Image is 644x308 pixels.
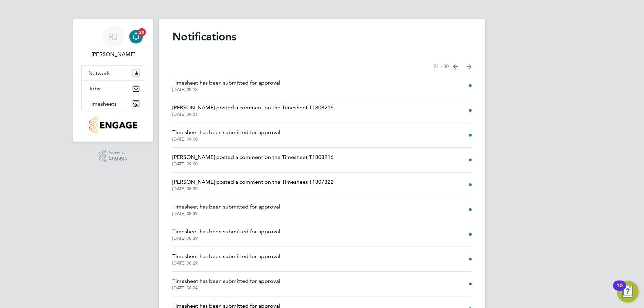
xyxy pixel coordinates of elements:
button: Network [82,66,145,80]
span: Network [88,70,110,76]
span: Timesheet has been submitted for approval [172,252,280,260]
span: [DATE] 09:01 [172,112,334,117]
span: 20 [138,28,146,36]
span: Timesheet has been submitted for approval [172,277,280,285]
a: [PERSON_NAME] posted a comment on the Timesheet T1807322[DATE] 08:39 [172,178,334,192]
a: Timesheet has been submitted for approval[DATE] 08:39 [172,203,280,216]
span: [DATE] 09:13 [172,87,280,92]
a: Timesheet has been submitted for approval[DATE] 09:00 [172,128,280,142]
a: RJ[PERSON_NAME] [81,26,145,58]
a: Powered byEngage [99,150,128,163]
a: Timesheet has been submitted for approval[DATE] 08:39 [172,228,280,241]
nav: Main navigation [73,19,153,142]
span: Timesheet has been submitted for approval [172,79,280,87]
a: Go to home page [81,117,145,133]
button: Timesheets [82,96,145,111]
span: [DATE] 08:29 [172,260,280,266]
img: countryside-properties-logo-retina.png [89,117,137,133]
span: [PERSON_NAME] posted a comment on the Timesheet T1807322 [172,178,334,186]
div: 10 [616,286,623,294]
span: Jobs [88,85,100,92]
span: Engage [108,155,128,161]
a: Timesheet has been submitted for approval[DATE] 08:29 [172,252,280,266]
h1: Notifications [172,30,472,43]
span: [DATE] 08:39 [172,236,280,241]
a: 20 [129,26,143,48]
a: [PERSON_NAME] posted a comment on the Timesheet T1808216[DATE] 09:01 [172,104,334,117]
span: [PERSON_NAME] posted a comment on the Timesheet T1808216 [172,153,334,161]
a: [PERSON_NAME] posted a comment on the Timesheet T1808216[DATE] 09:00 [172,153,334,167]
span: [DATE] 08:24 [172,285,280,291]
span: Powered by [108,150,128,156]
span: Timesheets [88,101,117,107]
span: [PERSON_NAME] posted a comment on the Timesheet T1808216 [172,104,334,112]
span: Timesheet has been submitted for approval [172,128,280,137]
span: Remi Jelinskas [81,50,145,58]
span: [DATE] 08:39 [172,211,280,216]
span: [DATE] 08:39 [172,186,334,192]
nav: Select page of notifications list [434,60,472,73]
span: [DATE] 09:00 [172,161,334,167]
span: [DATE] 09:00 [172,137,280,142]
span: Timesheet has been submitted for approval [172,203,280,211]
a: Timesheet has been submitted for approval[DATE] 09:13 [172,79,280,92]
button: Open Resource Center, 10 new notifications [617,281,639,303]
a: Timesheet has been submitted for approval[DATE] 08:24 [172,277,280,291]
button: Jobs [82,81,145,96]
span: 21 - 30 [434,63,449,70]
span: Timesheet has been submitted for approval [172,228,280,236]
span: RJ [109,32,118,41]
